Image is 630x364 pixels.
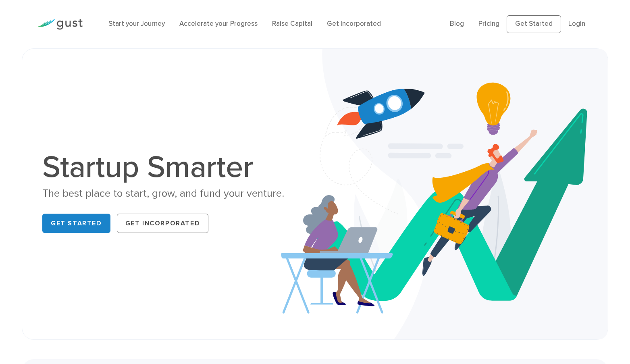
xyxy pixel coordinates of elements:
a: Get Incorporated [117,214,209,233]
h1: Startup Smarter [42,152,309,183]
div: The best place to start, grow, and fund your venture. [42,187,309,201]
a: Get Started [507,15,561,33]
a: Get Started [42,214,110,233]
a: Get Incorporated [327,20,381,28]
a: Start your Journey [108,20,165,28]
a: Blog [450,20,464,28]
img: Gust Logo [37,19,83,30]
a: Raise Capital [272,20,312,28]
a: Accelerate your Progress [179,20,258,28]
a: Pricing [478,20,499,28]
img: Startup Smarter Hero [281,49,608,339]
a: Login [568,20,585,28]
